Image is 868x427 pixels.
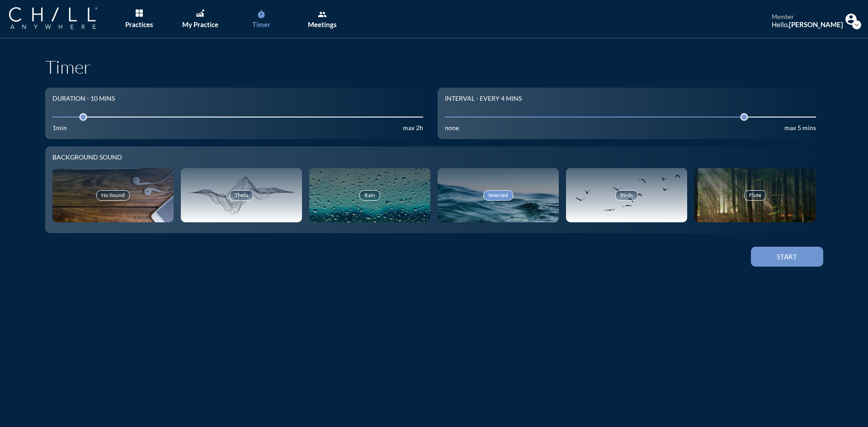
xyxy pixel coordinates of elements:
div: Rain [359,190,380,200]
div: Duration - 10 mins [52,95,115,103]
div: Interval - Every 4 mins [445,95,522,103]
div: Meetings [308,20,337,28]
i: group [318,10,327,19]
div: Selected [483,190,513,200]
img: Graph [196,9,204,17]
img: Company Logo [9,7,97,29]
a: Company Logo [9,7,115,30]
div: member [772,14,843,21]
div: max 2h [403,124,423,132]
div: Practices [125,20,153,28]
i: expand_more [852,20,861,29]
i: timer [257,10,266,19]
strong: [PERSON_NAME] [789,20,843,28]
div: My Practice [182,20,218,28]
div: 1min [52,124,67,132]
div: Theta [230,190,253,200]
div: max 5 mins [784,124,816,132]
img: List [136,9,143,17]
div: Background sound [52,154,816,161]
div: Birds [615,190,638,200]
button: Start [751,247,823,267]
div: Timer [252,20,270,28]
div: none [445,124,459,132]
div: No Sound [96,190,130,200]
h1: Timer [45,56,823,78]
div: Start [767,253,807,261]
img: Profile icon [845,14,857,25]
div: Flute [744,190,766,200]
div: Hello, [772,20,843,28]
